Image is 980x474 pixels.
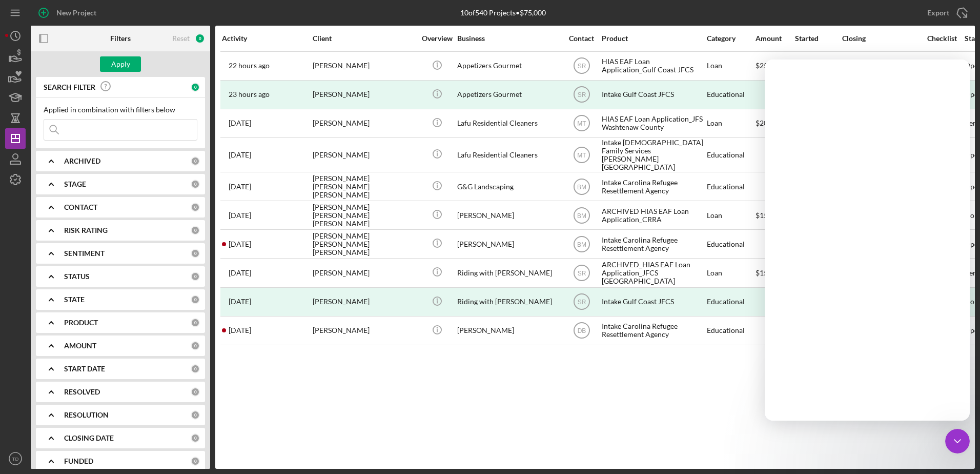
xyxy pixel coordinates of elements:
[577,270,586,277] text: SR
[577,183,586,190] text: BM
[756,34,794,43] div: Amount
[577,299,586,306] text: SR
[457,288,560,315] div: Riding with [PERSON_NAME]
[111,56,130,72] div: Apply
[457,202,560,229] div: [PERSON_NAME]
[191,83,200,92] div: 0
[313,202,415,229] div: [PERSON_NAME] [PERSON_NAME] [PERSON_NAME]
[191,364,200,373] div: 0
[577,327,586,334] text: DB
[917,3,975,23] button: Export
[313,139,415,171] div: [PERSON_NAME]
[313,288,415,315] div: [PERSON_NAME]
[707,34,754,43] div: Category
[229,298,251,306] time: 2024-01-03 11:51
[756,52,794,80] div: $25,000
[602,139,704,171] div: Intake [DEMOGRAPHIC_DATA] Family Services [PERSON_NAME][GEOGRAPHIC_DATA]
[313,81,415,108] div: [PERSON_NAME]
[64,319,98,327] b: PRODUCT
[457,52,560,80] div: Appetizers Gourmet
[191,318,200,327] div: 0
[577,212,586,219] text: BM
[64,342,96,350] b: AMOUNT
[707,230,754,258] div: Educational
[313,173,415,200] div: [PERSON_NAME] [PERSON_NAME] [PERSON_NAME]
[191,203,200,212] div: 0
[602,317,704,344] div: Intake Carolina Refugee Resettlement Agency
[191,341,200,350] div: 0
[191,410,200,420] div: 0
[191,387,200,397] div: 0
[313,34,415,43] div: Client
[64,457,93,465] b: FUNDED
[577,63,586,70] text: SR
[795,52,841,80] div: [DATE]
[418,34,456,43] div: Overview
[577,152,586,159] text: MT
[64,180,86,188] b: STAGE
[602,110,704,137] div: HIAS EAF Loan Application_JFS Washtenaw County
[457,230,560,258] div: [PERSON_NAME]
[756,202,794,229] div: $15,000
[12,456,19,462] text: TD
[64,295,85,304] b: STATE
[191,226,200,235] div: 0
[229,269,251,277] time: 2024-01-31 15:49
[191,249,200,258] div: 0
[577,241,586,248] text: BM
[64,157,100,165] b: ARCHIVED
[64,226,108,234] b: RISK RATING
[191,156,200,166] div: 0
[64,411,109,419] b: RESOLUTION
[927,3,949,23] div: Export
[64,365,105,373] b: START DATE
[56,3,96,23] div: New Project
[229,119,251,127] time: 2025-05-20 15:30
[707,81,754,108] div: Educational
[460,9,546,17] div: 10 of 540 Projects • $75,000
[457,173,560,200] div: G&G Landscaping
[110,34,131,43] b: Filters
[64,203,97,211] b: CONTACT
[191,295,200,304] div: 0
[229,90,270,98] time: 2025-08-13 19:23
[602,202,704,229] div: ARCHIVED HIAS EAF Loan Application_CRRA
[191,457,200,466] div: 0
[602,81,704,108] div: Intake Gulf Coast JFCS
[457,317,560,344] div: [PERSON_NAME]
[562,34,601,43] div: Contact
[5,448,26,469] button: TD
[457,139,560,171] div: Lafu Residential Cleaners
[229,183,251,191] time: 2024-11-25 21:08
[602,288,704,315] div: Intake Gulf Coast JFCS
[313,259,415,286] div: [PERSON_NAME]
[707,288,754,315] div: Educational
[191,180,200,189] div: 0
[31,3,107,23] button: New Project
[707,202,754,229] div: Loan
[44,106,197,114] div: Applied in combination with filters below
[64,434,114,442] b: CLOSING DATE
[756,259,794,286] div: $15,000
[577,91,586,98] text: SR
[756,110,794,137] div: $20,000
[602,230,704,258] div: Intake Carolina Refugee Resettlement Agency
[64,388,100,396] b: RESOLVED
[195,33,205,44] div: 0
[229,240,251,248] time: 2024-09-13 20:12
[64,249,105,258] b: SENTIMENT
[765,60,970,421] iframe: Intercom live chat
[707,173,754,200] div: Educational
[602,173,704,200] div: Intake Carolina Refugee Resettlement Agency
[229,326,251,334] time: 2023-07-24 18:24
[945,429,970,453] iframe: Intercom live chat
[457,110,560,137] div: Lafu Residential Cleaners
[313,52,415,80] div: [PERSON_NAME]
[602,259,704,286] div: ARCHIVED_HIAS EAF Loan Application_JFCS [GEOGRAPHIC_DATA]
[229,151,251,159] time: 2025-05-20 13:53
[222,34,312,43] div: Activity
[229,62,270,70] time: 2025-08-13 19:46
[313,317,415,344] div: [PERSON_NAME]
[100,56,141,72] button: Apply
[64,272,90,281] b: STATUS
